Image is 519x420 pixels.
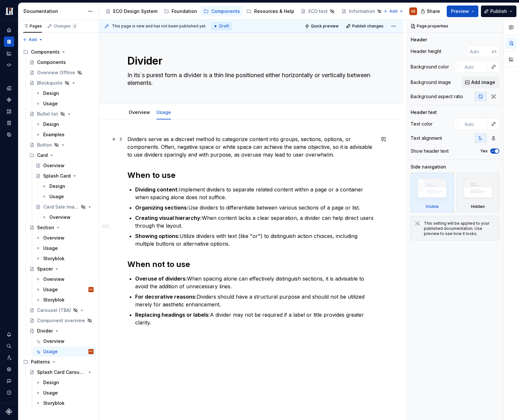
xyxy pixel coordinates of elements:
p: A divider may not be required if a label or title provides greater clarity. [135,311,375,326]
button: Add [21,35,45,44]
a: Card Sale Image [33,202,96,212]
button: Add [381,7,405,16]
div: Components [37,59,66,66]
button: Notifications [4,329,14,340]
a: Data sources [4,129,14,140]
div: Header text [411,109,437,116]
div: Splash Card [43,173,71,179]
div: Usage [43,286,58,293]
a: Usage [33,388,96,398]
div: Assets [4,106,14,117]
div: Design [49,183,65,190]
strong: Overuse of dividers: [135,275,187,282]
div: Components [21,47,96,57]
strong: Creating visual hierarchy: [135,215,202,221]
div: Header height [411,48,441,55]
p: When spacing alone can effectively distinguish sections, it is advisable to avoid the addition of... [135,275,375,290]
a: Storyblok [33,398,96,408]
div: Text color [411,121,433,127]
a: Button [27,140,96,150]
span: Add image [471,79,495,86]
a: Storybook stories [4,118,14,128]
div: Hidden [456,173,500,212]
div: Usage [154,105,174,119]
div: Design [43,379,59,386]
div: Examples [43,131,65,138]
div: Spacer [37,266,53,272]
span: Preview [451,8,469,15]
h2: When to use [127,170,375,180]
div: Pages [23,24,42,29]
p: When content lacks a clear separation, a divider can help direct users through the layout. [135,214,375,230]
a: Overview [33,233,96,243]
button: Publish changes [344,22,386,31]
button: Search ⌘K [4,341,14,351]
a: Bullet list [27,109,96,119]
div: Background aspect ratio [411,93,463,100]
strong: Organizing sections: [135,204,188,211]
a: Design tokens [4,83,14,93]
div: Patterns [31,359,50,365]
div: Component overview [37,317,85,324]
a: Analytics [4,48,14,58]
a: ECO Design System [103,6,160,16]
div: Storyblok [43,255,65,262]
div: Foundation [172,8,197,15]
div: Page tree [103,5,380,18]
div: This setting will be applied to your published documentation. Use preview to see how it looks. [424,221,495,236]
button: Quick preview [303,22,342,31]
a: Design [39,181,96,191]
div: Usage [43,348,58,355]
div: ECO Design System [113,8,157,15]
strong: Showing options: [135,233,180,239]
a: Overview [39,212,96,222]
input: Auto [462,118,488,130]
svg: Supernova Logo [6,408,12,415]
div: Overview [43,276,65,282]
div: Background image [411,79,451,86]
p: px [492,49,497,54]
div: Text alignment [411,135,442,141]
textarea: Divider [126,53,374,69]
a: Splash Card [33,171,96,181]
a: Components [27,57,96,67]
div: Splash Card Carousel [37,369,86,375]
a: Usage [156,109,171,115]
div: Information [349,8,375,15]
a: Design [33,88,96,98]
div: Button [37,142,52,148]
a: Overview [33,160,96,171]
div: ES [89,348,93,355]
a: Code automation [4,60,14,70]
div: Components [31,49,60,55]
button: Share [417,5,444,17]
div: Overview Offline [37,69,75,76]
span: 2 [72,24,77,29]
div: Usage [43,390,58,396]
a: Overview [129,109,150,115]
a: Carousel (TBA) [27,305,96,315]
a: Divider [27,326,96,336]
a: Documentation [4,36,14,47]
a: Foundation [161,6,200,16]
a: UsageES [33,284,96,295]
div: Overview [43,162,65,169]
div: Show header text [411,148,449,154]
div: Card Sale Image [43,204,79,210]
strong: For decorative reasons: [135,293,197,300]
div: Usage [43,245,58,251]
a: Overview [33,336,96,346]
div: Blockquote [37,80,63,86]
a: Spacer [27,264,96,274]
div: Carousel (TBA) [37,307,71,313]
div: Storyblok [43,400,65,406]
a: Examples [33,129,96,140]
a: Blockquote [27,78,96,88]
div: Overview [43,235,65,241]
div: Bullet list [37,111,58,117]
div: Overview [43,338,65,344]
